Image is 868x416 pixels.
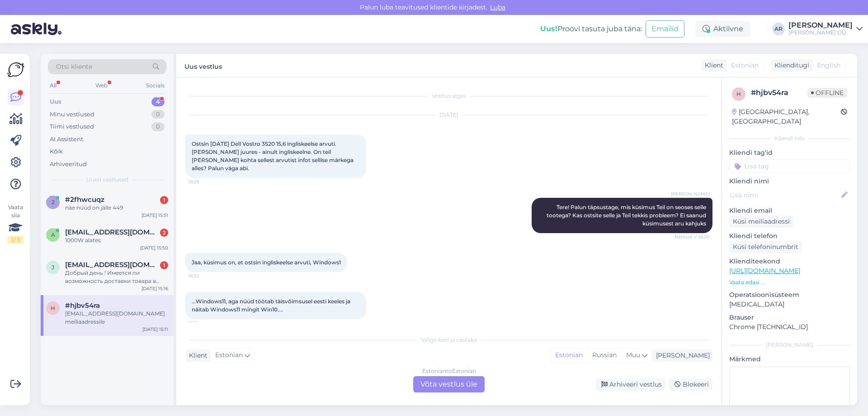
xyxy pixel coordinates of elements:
[7,61,24,78] img: Askly Logo
[65,228,159,236] span: aevastaja30@gmail.com
[731,61,759,70] span: Estonian
[771,61,809,70] div: Klienditugi
[729,215,793,228] div: Küsi meiliaadressi
[729,206,850,215] p: Kliendi email
[487,3,508,11] span: Luba
[732,107,841,126] div: [GEOGRAPHIC_DATA], [GEOGRAPHIC_DATA]
[185,92,712,100] div: Vestlus algas
[675,234,710,240] span: Nähtud ✓ 18:30
[547,204,708,227] span: Tere! Palun täpsustage, mis küsimus Teil on seoses selle tootega? Kas ostsite selle ja Teil tekki...
[729,313,850,322] p: Brauser
[669,378,712,391] div: Blokeeri
[788,22,863,36] a: [PERSON_NAME][PERSON_NAME] OÜ
[144,80,166,91] div: Socials
[51,231,55,238] span: a
[215,350,243,360] span: Estonian
[729,257,850,266] p: Klienditeekond
[142,326,168,333] div: [DATE] 15:11
[86,176,128,184] span: Uued vestlused
[56,62,92,72] span: Otsi kliente
[729,148,850,158] p: Kliendi tag'id
[729,177,850,186] p: Kliendi nimi
[50,147,63,156] div: Kõik
[185,111,712,119] div: [DATE]
[807,88,847,98] span: Offline
[51,305,55,311] span: h
[65,310,168,326] div: [EMAIL_ADDRESS][DOMAIN_NAME] meiliaadressile
[65,196,104,204] span: #2fhwcuqz
[701,61,723,70] div: Klient
[729,278,850,287] p: Vaata edasi ...
[729,231,850,241] p: Kliendi telefon
[729,241,802,253] div: Küsi telefoninumbrit
[587,349,621,362] div: Russian
[736,91,741,97] span: h
[751,87,807,98] div: # hjbv54ra
[772,23,785,35] div: AR
[50,97,61,106] div: Uus
[788,22,853,29] div: [PERSON_NAME]
[151,97,165,106] div: 4
[652,351,710,360] div: [PERSON_NAME]
[540,24,557,33] b: Uus!
[188,320,222,326] span: 18:34
[142,285,168,292] div: [DATE] 15:16
[188,273,222,279] span: 18:32
[65,236,168,244] div: 1000W alates
[184,59,222,72] label: Uus vestlus
[160,229,168,237] div: 2
[140,244,168,251] div: [DATE] 15:50
[729,159,850,173] input: Lisa tag
[422,367,476,375] div: Estonian to Estonian
[192,140,355,172] span: Ostsin [DATE] Dell Vostro 3520 15,6 ingliskeelse arvuti. [PERSON_NAME] juures - ainult ingliskeel...
[626,351,640,359] span: Muu
[729,322,850,332] p: Chrome [TECHNICAL_ID]
[50,122,94,131] div: Tiimi vestlused
[551,349,587,362] div: Estonian
[142,212,168,219] div: [DATE] 15:51
[50,110,94,119] div: Minu vestlused
[48,80,58,91] div: All
[729,354,850,364] p: Märkmed
[729,300,850,309] p: [MEDICAL_DATA]
[65,269,168,285] div: Добрый день ! Имеется ли возможность доставки товара в [GEOGRAPHIC_DATA] для меня дату ? Спасибо!
[65,301,100,310] span: #hjbv54ra
[188,178,222,185] span: 18:29
[160,196,168,204] div: 1
[151,122,165,131] div: 0
[729,267,800,275] a: [URL][DOMAIN_NAME]
[671,191,710,197] span: [PERSON_NAME]
[192,259,341,266] span: Jaa, küsimus on, et ostsin ingliskeelse arvuti, Windows1
[185,351,208,360] div: Klient
[540,24,642,34] div: Proovi tasuta juba täna:
[50,135,83,144] div: AI Assistent
[729,290,850,300] p: Operatsioonisüsteem
[192,298,352,313] span: ...Windows11, aga nüüd töötab täisvõimsusel eesti keeles ja näitab Windows11 mingit Win10....
[413,376,485,392] div: Võta vestlus üle
[596,378,665,391] div: Arhiveeri vestlus
[7,203,24,244] div: Vaata siia
[729,341,850,349] div: [PERSON_NAME]
[65,261,159,269] span: jawevika@gmail.com
[185,336,712,344] div: Valige keel ja vastake
[7,236,24,244] div: 2 / 3
[695,21,750,37] div: Aktiivne
[151,110,165,119] div: 0
[729,134,850,143] div: Kliendi info
[788,29,853,36] div: [PERSON_NAME] OÜ
[646,20,684,38] button: Emailid
[50,160,87,169] div: Arhiveeritud
[160,261,168,269] div: 1
[94,80,109,91] div: Web
[730,190,840,200] input: Lisa nimi
[817,61,840,70] span: English
[52,264,54,271] span: j
[65,204,168,212] div: näe nüüd on jälle 449
[52,199,55,206] span: 2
